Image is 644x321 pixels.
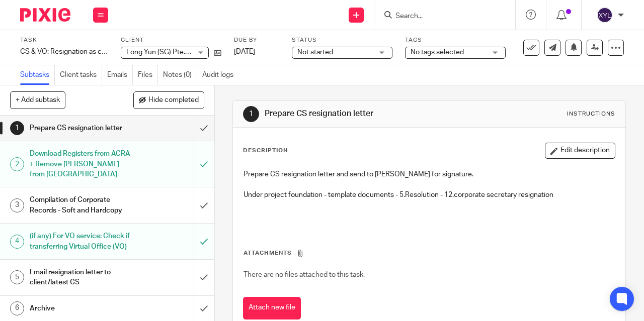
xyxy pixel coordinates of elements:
span: No tags selected [411,49,464,56]
label: Task [20,36,108,44]
button: + Add subtask [10,91,65,109]
input: Search [394,12,485,21]
img: svg%3E [597,7,613,23]
h1: Compilation of Corporate Records - Soft and Hardcopy [30,192,132,218]
div: 3 [10,198,24,212]
p: Under project foundation - template documents - 5.Resolution - 12.corporate secretary resignation [244,190,615,200]
div: 4 [10,235,24,249]
span: There are no files attached to this task. [244,271,365,278]
label: Status [292,36,392,44]
div: 1 [243,106,259,122]
h1: (if any) For VO service: Check if transferring Virtual Office (VO) [30,229,132,254]
span: Not started [297,49,333,56]
a: Notes (0) [163,65,197,85]
h1: Download Registers from ACRA + Remove [PERSON_NAME] from [GEOGRAPHIC_DATA] [30,146,132,182]
a: Client tasks [60,65,102,85]
div: 2 [10,157,24,171]
a: Audit logs [202,65,238,85]
div: 5 [10,270,24,284]
label: Client [121,36,221,44]
p: Prepare CS resignation letter and send to [PERSON_NAME] for signature. [244,169,615,179]
h1: Email resignation letter to client/latest CS [30,265,132,290]
h1: Prepare CS resignation letter [265,109,451,119]
button: Hide completed [133,91,204,109]
a: Subtasks [20,65,55,85]
img: Pixie [20,8,70,22]
div: Instructions [567,110,615,118]
button: Edit description [545,143,615,159]
span: Long Yun (SG) Pte. Ltd. [126,49,199,56]
a: Files [138,65,158,85]
label: Due by [234,36,279,44]
h1: Archive [30,301,132,316]
p: Description [243,147,288,155]
div: 1 [10,121,24,135]
span: [DATE] [234,48,255,55]
span: Attachments [244,250,292,256]
label: Tags [405,36,506,44]
div: CS &amp; VO: Resignation as corporate secretary + handover [20,47,108,57]
h1: Prepare CS resignation letter [30,121,132,136]
span: Hide completed [148,96,199,104]
button: Attach new file [243,297,301,319]
div: 6 [10,301,24,315]
div: CS & VO: Resignation as corporate secretary + handover [20,47,108,57]
a: Emails [107,65,133,85]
